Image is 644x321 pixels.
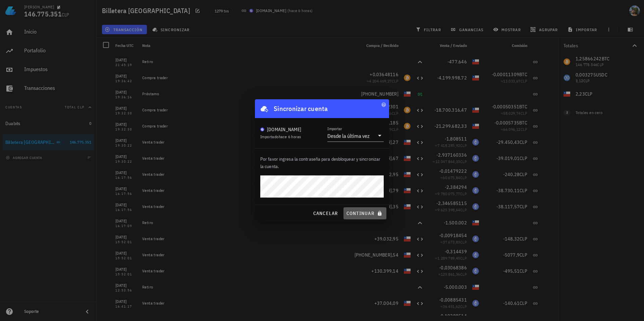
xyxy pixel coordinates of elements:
button: continuar [343,207,386,219]
span: hace 6 horas [279,134,301,139]
button: cancelar [310,207,340,219]
p: Por favor ingresa la contraseña para desbloquear y sincronizar la cuenta. [260,155,384,170]
div: Desde la última vez [327,132,370,139]
img: BudaPuntoCom [260,127,264,131]
div: [DOMAIN_NAME] [267,126,301,133]
span: cancelar [313,210,338,216]
div: ImportarDesde la última vez [327,130,384,142]
span: continuar [346,210,384,216]
label: Importar [327,126,342,131]
span: Importado [260,134,301,139]
div: Sincronizar cuenta [274,103,328,114]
